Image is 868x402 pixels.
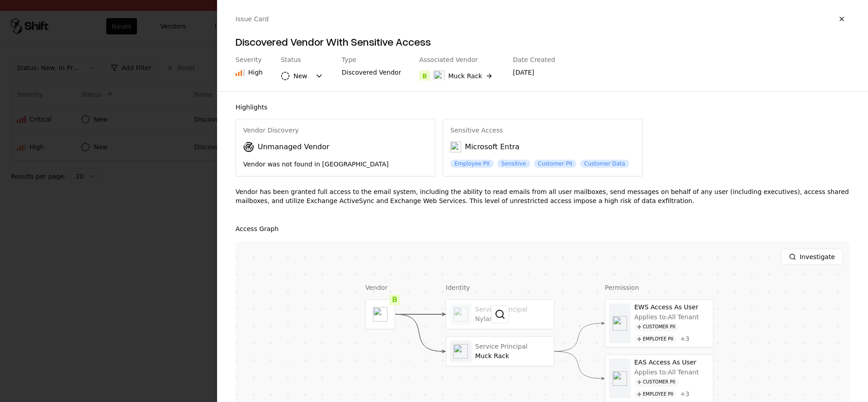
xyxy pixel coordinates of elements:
[497,160,530,168] div: Sensitive
[236,34,850,49] h4: Discovered Vendor With Sensitive Access
[258,142,330,152] div: Unmanaged Vendor
[475,343,550,351] div: Service Principal
[680,390,689,398] button: +3
[365,283,395,292] div: Vendor
[534,160,576,168] div: Customer PII
[236,223,850,234] div: Access Graph
[450,142,519,152] div: Microsoft Entra
[243,127,428,135] div: Vendor Discovery
[513,56,555,64] div: Date Created
[236,187,850,213] div: Vendor has been granted full access to the email system, including the ability to read emails fro...
[475,352,550,360] div: Muck Rack
[634,313,699,322] div: Applies to: All Tenant
[634,390,676,399] div: Employee PII
[634,323,679,331] div: Customer PII
[446,283,554,292] div: Identity
[236,56,263,64] div: Severity
[243,160,428,169] div: Vendor was not found in [GEOGRAPHIC_DATA]
[419,56,495,64] div: Associated Vendor
[634,335,676,344] div: Employee PII
[450,160,494,168] div: Employee PII
[293,71,307,80] div: New
[680,390,689,398] div: + 3
[419,68,495,84] button: BMuck Rack
[450,142,461,152] img: Microsoft Entra
[389,294,400,305] div: B
[448,71,482,80] div: Muck Rack
[236,103,850,112] div: Highlights
[419,71,430,81] div: B
[634,369,699,377] div: Applies to: All Tenant
[342,68,401,80] div: Discovered Vendor
[634,359,709,367] div: EAS Access As User
[513,68,555,80] div: [DATE]
[634,378,679,387] div: Customer PII
[580,160,629,168] div: Customer Data
[236,14,269,24] div: Issue Card
[781,249,843,265] button: Investigate
[634,303,709,312] div: EWS Access As User
[342,56,401,64] div: Type
[248,68,263,77] div: High
[680,335,689,343] button: +3
[605,283,713,292] div: Permission
[680,335,689,343] div: + 3
[434,71,444,81] img: Muck Rack
[450,127,635,135] div: Sensitive Access
[281,56,324,64] div: Status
